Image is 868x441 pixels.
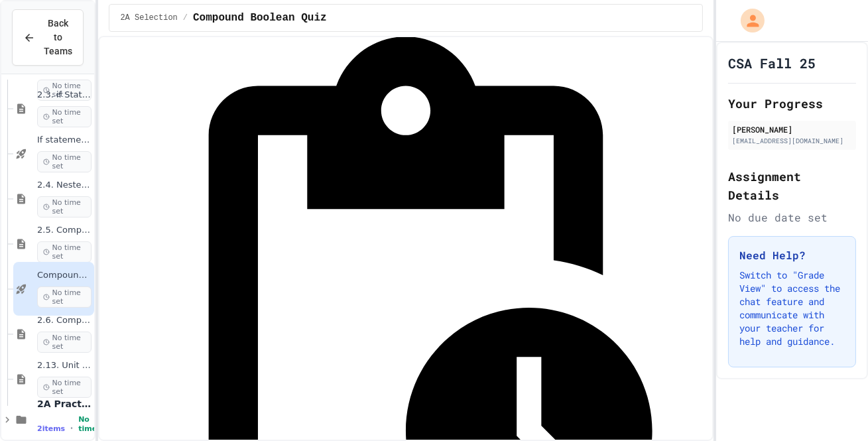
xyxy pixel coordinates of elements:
h2: Your Progress [728,94,856,113]
p: Switch to "Grade View" to access the chat feature and communicate with your teacher for help and ... [739,269,845,348]
div: My Account [727,5,768,36]
span: No time set [37,106,92,127]
span: 2.3. if Statements [37,90,92,101]
span: No time set [37,151,92,172]
span: / [183,13,188,23]
span: 2A Practice [37,398,92,410]
span: • [70,423,73,434]
span: No time set [37,241,92,263]
span: No time set [37,377,92,398]
span: No time set [37,332,92,353]
span: No time set [37,80,92,101]
div: No due date set [728,210,856,225]
span: 2A Selection [120,13,177,23]
span: 2.13. Unit Summary 2a Selection (2.1-2.6) [37,360,92,371]
span: 2.4. Nested if Statements [37,180,92,191]
span: 2.6. Comparing Boolean Expressions ([PERSON_NAME] Laws) [37,315,92,326]
span: 2 items [37,424,65,433]
h2: Assignment Details [728,167,856,204]
span: If statements and Control Flow - Quiz [37,135,92,146]
span: No time set [37,196,92,218]
div: [PERSON_NAME] [732,123,852,135]
span: Compound Boolean Quiz [193,10,327,26]
span: No time set [37,286,92,308]
h3: Need Help? [739,247,845,263]
span: Back to Teams [43,17,72,58]
span: Compound Boolean Quiz [37,270,92,281]
div: [EMAIL_ADDRESS][DOMAIN_NAME] [732,136,852,146]
h1: CSA Fall 25 [728,54,816,72]
span: 2.5. Compound Boolean Expressions [37,225,92,236]
button: Back to Teams [12,9,84,66]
